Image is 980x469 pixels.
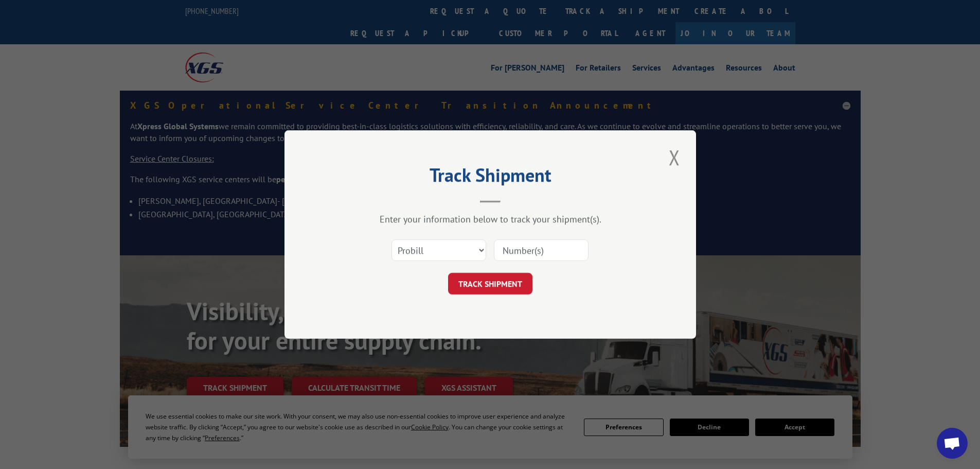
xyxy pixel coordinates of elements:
div: Enter your information below to track your shipment(s). [336,213,645,225]
a: Open chat [937,428,968,459]
h2: Track Shipment [336,168,645,187]
input: Number(s) [494,239,589,261]
button: Close modal [666,143,683,171]
button: TRACK SHIPMENT [448,273,532,294]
